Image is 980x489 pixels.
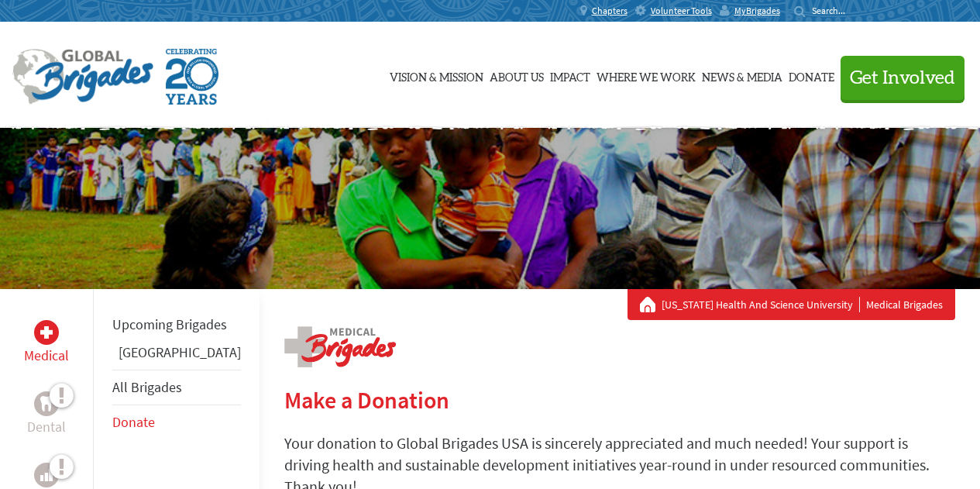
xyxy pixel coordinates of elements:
a: MedicalMedical [24,320,69,367]
a: Where We Work [597,36,696,114]
img: Medical [40,326,53,339]
a: All Brigades [112,378,182,396]
a: [US_STATE] Health And Science University [662,297,860,312]
a: Donate [789,36,834,114]
div: Business [34,463,59,487]
div: Medical Brigades [640,297,943,312]
a: Upcoming Brigades [112,315,227,333]
a: About Us [490,36,544,114]
img: logo-medical.png [284,326,396,367]
a: News & Media [702,36,782,114]
span: Volunteer Tools [651,5,712,17]
a: DentalDental [27,391,66,438]
p: Medical [24,345,69,367]
a: Impact [550,36,590,114]
li: Donate [112,405,241,439]
span: MyBrigades [734,5,780,17]
img: Dental [40,396,53,411]
a: Donate [112,413,155,431]
li: Guatemala [112,342,241,370]
span: Get Involved [850,69,955,88]
p: Dental [27,416,66,438]
img: Global Brigades Logo [12,49,153,105]
button: Get Involved [841,56,965,100]
div: Dental [34,391,59,416]
a: Vision & Mission [390,36,483,114]
div: Medical [34,320,59,345]
li: Upcoming Brigades [112,308,241,342]
h2: Make a Donation [284,386,955,414]
li: All Brigades [112,370,241,405]
img: Business [40,469,53,481]
a: [GEOGRAPHIC_DATA] [119,343,241,361]
img: Global Brigades Celebrating 20 Years [166,49,218,105]
span: Chapters [592,5,628,17]
input: Search... [812,5,856,16]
